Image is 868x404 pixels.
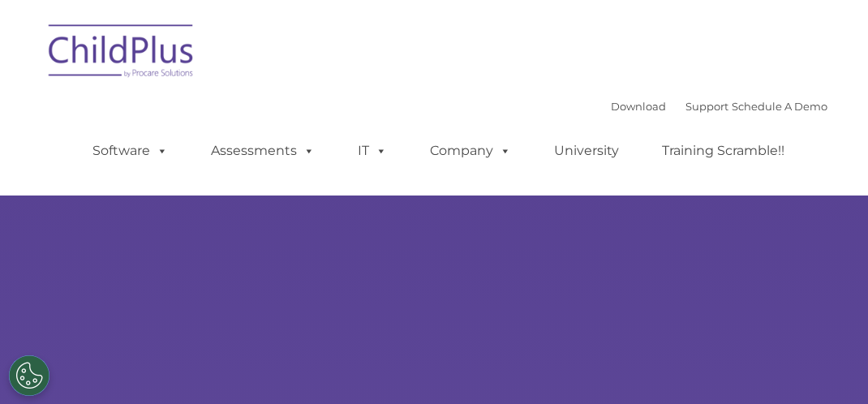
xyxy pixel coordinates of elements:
[611,100,827,113] font: |
[76,135,184,167] a: Software
[342,135,403,167] a: IT
[732,100,827,113] a: Schedule A Demo
[41,13,203,94] img: ChildPlus by Procare Solutions
[195,135,331,167] a: Assessments
[685,100,728,113] a: Support
[538,135,635,167] a: University
[646,135,801,167] a: Training Scramble!!
[9,355,49,396] button: Cookies Settings
[611,100,666,113] a: Download
[414,135,527,167] a: Company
